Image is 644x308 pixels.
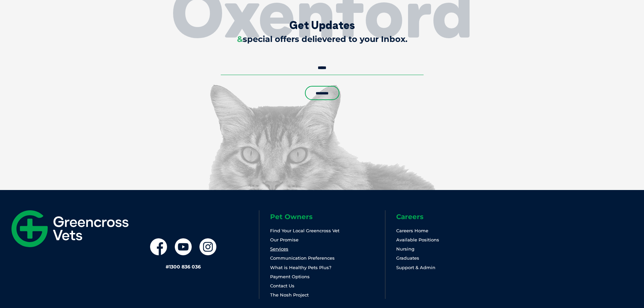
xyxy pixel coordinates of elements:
[270,265,331,270] a: What is Healthy Pets Plus?
[396,265,435,270] a: Support & Admin
[270,246,288,252] a: Services
[166,264,169,270] span: #
[270,292,309,298] a: The Nosh Project
[396,255,419,261] a: Graduates
[166,264,201,270] a: #1300 836 036
[396,213,511,220] h6: Careers
[396,228,428,233] a: Careers Home
[396,237,439,242] a: Available Positions
[270,283,294,288] a: Contact Us
[270,237,299,242] a: Our Promise
[396,246,414,252] a: Nursing
[270,255,335,261] a: Communication Preferences
[270,274,310,279] a: Payment Options
[270,213,385,220] h6: Pet Owners
[270,228,339,233] a: Find Your Local Greencross Vet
